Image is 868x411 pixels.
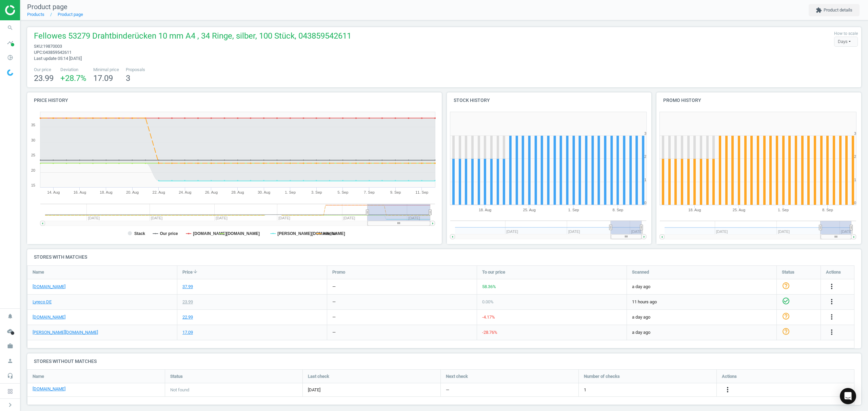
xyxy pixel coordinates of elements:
[828,282,836,290] i: more_vert
[4,21,17,34] i: search
[809,4,860,16] button: extensionProduct details
[632,269,649,275] span: Scanned
[31,183,35,187] text: 15
[632,284,771,290] span: a day ago
[782,312,790,320] i: help_outline
[27,353,861,369] h4: Stores without matches
[182,299,193,305] div: 23.99
[34,73,54,83] span: 23.99
[93,73,113,83] span: 17.09
[43,44,62,49] span: 19870003
[584,387,586,393] span: 1
[34,67,54,73] span: Our price
[482,269,505,275] span: To our price
[568,208,579,212] tspan: 1. Sep
[826,269,841,275] span: Actions
[170,387,189,393] span: Not found
[6,401,14,409] i: chevron_right
[828,328,836,337] button: more_vert
[126,190,139,194] tspan: 20. Aug
[5,5,53,15] img: ajHJNr6hYgQAAAAASUVORK5CYII=
[34,44,43,49] span: sku :
[722,373,737,380] span: Actions
[332,269,345,275] span: Promo
[43,50,72,55] span: 043859542611
[688,208,701,212] tspan: 18. Aug
[724,386,732,394] i: more_vert
[285,190,296,194] tspan: 1. Sep
[58,12,83,17] a: Product page
[446,387,449,393] span: —
[733,208,745,212] tspan: 25. Aug
[179,190,191,194] tspan: 24. Aug
[834,31,858,37] label: How to scale
[193,269,198,274] i: arrow_downward
[4,310,17,323] i: notifications
[523,208,535,212] tspan: 25. Aug
[258,190,270,194] tspan: 30. Aug
[170,373,183,380] span: Status
[332,284,336,290] div: —
[828,298,836,306] button: more_vert
[854,154,856,158] text: 2
[446,373,468,380] span: Next check
[828,282,836,291] button: more_vert
[33,284,65,290] a: [DOMAIN_NAME]
[27,3,67,11] span: Product page
[782,282,790,290] i: help_outline
[828,328,836,336] i: more_vert
[656,92,861,108] h4: Promo history
[482,330,497,335] span: -28.76 %
[31,153,35,157] text: 25
[332,314,336,320] div: —
[822,208,833,212] tspan: 8. Sep
[33,314,65,320] a: [DOMAIN_NAME]
[182,314,193,320] div: 22.99
[816,7,822,13] i: extension
[277,231,345,236] tspan: [PERSON_NAME][DOMAIN_NAME]
[364,190,375,194] tspan: 7. Sep
[93,67,119,73] span: Minimal price
[134,231,145,236] tspan: Stack
[482,284,496,289] span: 58.36 %
[482,315,495,320] span: -4.17 %
[632,314,771,320] span: a day ago
[33,386,65,392] a: [DOMAIN_NAME]
[74,190,86,194] tspan: 16. Aug
[332,329,336,336] div: —
[840,388,856,404] div: Open Intercom Messenger
[182,284,193,290] div: 37.99
[34,56,82,61] span: Last update 05:14 [DATE]
[782,327,790,336] i: help_outline
[828,313,836,321] i: more_vert
[4,36,17,49] i: timeline
[205,190,218,194] tspan: 26. Aug
[631,230,643,234] tspan: [DATE]
[447,92,652,108] h4: Stock history
[153,190,165,194] tspan: 22. Aug
[31,138,35,142] text: 30
[47,190,60,194] tspan: 14. Aug
[854,178,856,182] text: 1
[226,231,260,236] tspan: [DOMAIN_NAME]
[828,313,836,322] button: more_vert
[323,231,337,236] tspan: median
[415,190,428,194] tspan: 11. Sep
[27,92,442,108] h4: Price history
[644,131,646,135] text: 3
[27,12,44,17] a: Products
[33,299,52,305] a: Lyreco DE
[33,329,98,336] a: [PERSON_NAME][DOMAIN_NAME]
[854,131,856,135] text: 3
[828,298,836,306] i: more_vert
[854,201,856,205] text: 0
[782,297,790,305] i: check_circle_outline
[4,340,17,352] i: work
[182,329,193,336] div: 17.09
[4,325,17,338] i: cloud_done
[60,67,86,73] span: Deviation
[4,51,17,64] i: pie_chart_outlined
[33,373,44,380] span: Name
[644,201,646,205] text: 0
[584,373,620,380] span: Number of checks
